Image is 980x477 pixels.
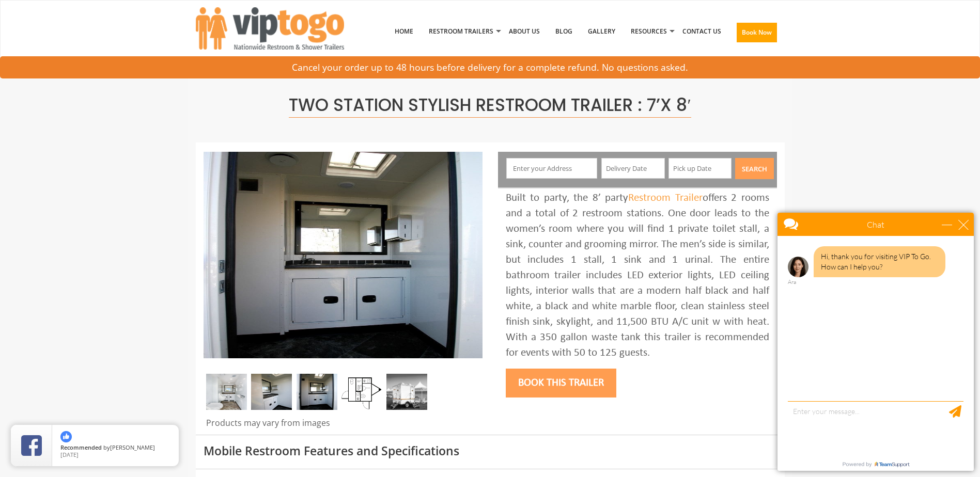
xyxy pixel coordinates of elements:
input: Delivery Date [601,158,665,179]
a: Restroom Trailer [628,193,703,203]
button: Search [735,158,774,179]
img: DSC_0004_email [297,374,337,410]
span: [PERSON_NAME] [110,443,155,451]
a: Contact Us [675,5,729,58]
button: Book Now [737,23,777,42]
img: DSC_0016_email [251,374,292,410]
span: [DATE] [60,451,79,458]
iframe: Live Chat Box [771,206,980,477]
h3: Mobile Restroom Features and Specifications [204,444,777,457]
span: Recommended [60,443,102,451]
span: by [60,444,170,452]
div: Built to party, the 8’ party offers 2 rooms and a total of 2 restroom stations. One door leads to... [506,190,769,361]
img: Floor Plan of 2 station Mini restroom with sink and toilet [341,374,382,410]
img: A mini restroom trailer with two separate stations and separate doors for males and females [204,152,483,358]
a: Home [387,5,421,58]
input: Pick up Date [668,158,732,179]
img: Review Rating [21,435,42,456]
a: About Us [501,5,548,58]
div: Products may vary from images [204,417,483,435]
img: thumbs up icon [60,431,72,442]
img: Inside of complete restroom with a stall, a urinal, tissue holders, cabinets and mirror [206,374,247,410]
button: Book this trailer [506,369,616,397]
img: A mini restroom trailer with two separate stations and separate doors for males and females [386,374,427,410]
a: Restroom Trailers [421,5,501,58]
a: Gallery [580,5,623,58]
a: Book Now [729,5,785,65]
a: Resources [623,5,675,58]
img: VIPTOGO [196,7,344,50]
input: Enter your Address [506,158,597,179]
span: Two Station Stylish Restroom Trailer : 7’x 8′ [289,93,691,118]
a: Blog [548,5,580,58]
